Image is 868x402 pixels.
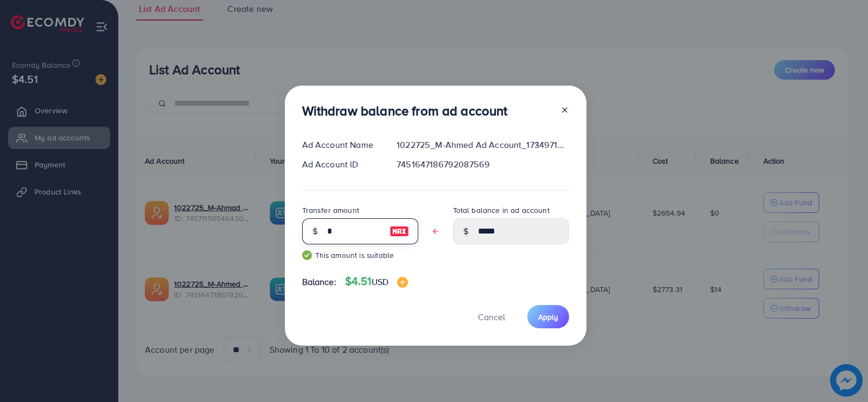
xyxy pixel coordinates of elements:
img: image [390,225,409,238]
span: Cancel [478,311,505,323]
div: 7451647186792087569 [388,158,577,171]
h3: Withdraw balance from ad account [302,103,508,119]
div: Ad Account Name [293,139,388,151]
button: Cancel [464,305,519,328]
label: Transfer amount [302,205,359,216]
img: image [397,277,408,288]
div: 1022725_M-Ahmed Ad Account_1734971817368 [388,139,577,151]
span: Balance: [302,276,336,288]
div: Ad Account ID [293,158,388,171]
button: Apply [527,305,569,328]
span: USD [372,276,388,288]
img: guide [302,250,312,260]
small: This amount is suitable [302,250,418,261]
label: Total balance in ad account [453,205,550,216]
span: Apply [538,312,558,322]
h4: $4.51 [345,275,408,288]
